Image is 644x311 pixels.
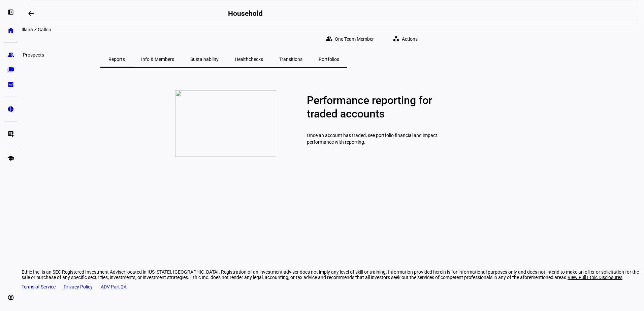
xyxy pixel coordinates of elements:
[20,51,47,59] div: Prospects
[22,27,426,32] div: Illana Z Gallon
[64,284,93,289] a: Privacy Policy
[7,27,14,34] eth-mat-symbol: home
[307,125,438,152] p: Once an account has traded, see portfolio financial and impact performance with reporting.
[108,57,125,62] span: Reports
[279,57,302,62] span: Transitions
[382,32,426,46] eth-quick-actions: Actions
[27,9,35,18] mat-icon: arrow_backwards
[7,66,14,73] eth-mat-symbol: folder_copy
[175,90,276,157] img: report-zero.png
[235,57,263,62] span: Healthchecks
[7,51,14,58] eth-mat-symbol: group
[307,94,438,120] p: Performance reporting for traded accounts
[319,57,339,62] span: Portfolios
[387,32,426,46] button: Actions
[326,35,332,42] mat-icon: group
[7,130,14,137] eth-mat-symbol: list_alt_add
[4,63,18,76] a: folder_copy
[7,106,14,112] eth-mat-symbol: pie_chart
[335,32,374,46] span: One Team Member
[7,81,14,88] eth-mat-symbol: bid_landscape
[4,78,18,91] a: bid_landscape
[141,57,174,62] span: Info & Members
[7,155,14,162] eth-mat-symbol: school
[568,275,622,280] span: View Full Ethic Disclosures
[7,294,14,301] eth-mat-symbol: account_circle
[4,102,18,116] a: pie_chart
[4,24,18,37] a: home
[402,32,418,46] span: Actions
[101,284,127,289] a: ADV Part 2A
[320,32,382,46] button: One Team Member
[228,9,262,18] h2: Household
[22,284,56,289] a: Terms of Service
[7,9,14,15] eth-mat-symbol: left_panel_open
[22,269,644,280] div: Ethic Inc. is an SEC Registered Investment Adviser located in [US_STATE], [GEOGRAPHIC_DATA]. Regi...
[4,48,18,62] a: group
[190,57,219,62] span: Sustainability
[393,35,399,42] mat-icon: workspaces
